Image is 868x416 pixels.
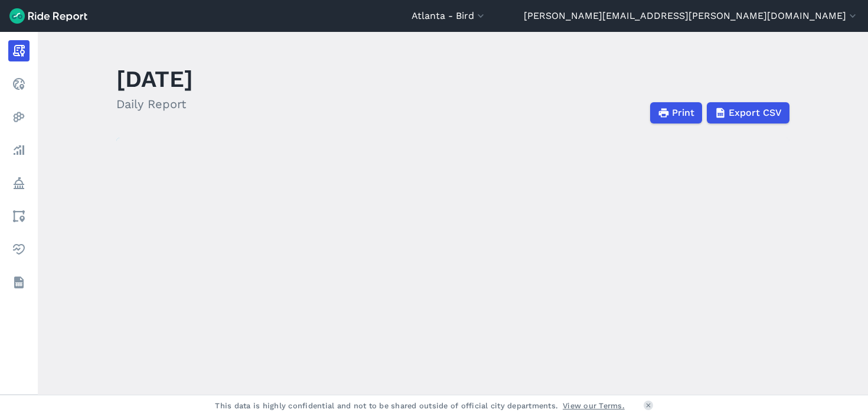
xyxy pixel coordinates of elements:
[8,239,30,260] a: Health
[412,9,487,23] button: Atlanta - Bird
[707,102,789,123] button: Export CSV
[8,173,30,194] a: Policy
[729,106,782,120] span: Export CSV
[8,40,30,61] a: Report
[9,8,87,24] img: Ride Report
[563,400,625,411] a: View our Terms.
[8,272,30,293] a: Datasets
[8,206,30,227] a: Areas
[8,73,30,95] a: Realtime
[650,102,702,123] button: Print
[524,9,859,23] button: [PERSON_NAME][EMAIL_ADDRESS][PERSON_NAME][DOMAIN_NAME]
[672,106,694,120] span: Print
[116,63,193,95] h1: [DATE]
[8,139,30,161] a: Analyze
[8,106,30,128] a: Heatmaps
[116,95,193,113] h2: Daily Report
